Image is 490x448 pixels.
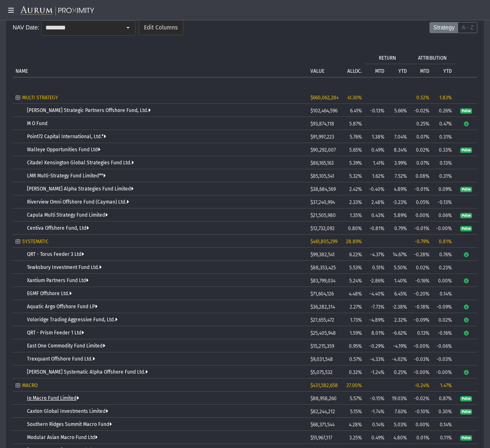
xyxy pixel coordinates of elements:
td: 0.11% [432,431,455,444]
td: 0.00% [432,274,455,287]
span: 0.95% [349,343,362,349]
td: Column YTD [387,64,410,77]
span: $27,655,472 [310,317,334,323]
td: Column ALLOC. [338,51,365,77]
td: 1.62% [365,169,387,182]
span: Pulse [460,148,472,153]
div: 1.47% [435,383,452,388]
td: -3.23% [387,195,410,208]
td: 0.00% [410,208,432,222]
td: -0.01% [410,182,432,195]
td: -0.00% [432,365,455,379]
a: [PERSON_NAME] Systematic Alpha Offshore Fund Ltd. [27,369,148,375]
span: Pulse [460,226,472,232]
td: 0.87% [432,392,455,405]
td: 0.51% [365,261,387,274]
td: -0.16% [432,326,455,339]
span: Pulse [460,435,472,441]
p: MTD [420,68,429,74]
a: Tewksbury Investment Fund Ltd. [27,264,101,270]
td: -4.40% [365,287,387,300]
a: Pulse [460,108,472,113]
span: $82,244,212 [310,409,335,414]
div: -0.79% [413,239,429,244]
a: Walleye Opportunities Fund Ltd [27,147,100,152]
span: 6.41% [350,108,362,114]
td: 0.49% [365,431,387,444]
span: $431,582,658 [310,383,338,388]
div: Select [121,21,135,35]
td: 0.13% [432,156,455,169]
td: 0.76% [432,248,455,261]
td: -0.02% [410,392,432,405]
span: 1.73% [350,317,362,323]
td: 14.67% [387,248,410,261]
span: 5.65% [349,147,362,153]
td: 0.14% [432,418,455,431]
span: $71,604,126 [310,291,334,297]
span: Pulse [460,108,472,114]
td: -0.18% [410,300,432,313]
span: 2.33% [349,199,362,205]
span: $99,382,541 [310,252,335,258]
td: 0.43% [365,208,387,222]
td: -0.16% [410,274,432,287]
td: -0.09% [410,313,432,326]
td: 1.40% [387,274,410,287]
td: 0.30% [432,405,455,418]
div: NAV Date: [13,20,41,35]
td: 0.07% [410,130,432,143]
td: -1.24% [365,365,387,379]
td: 2.48% [365,195,387,208]
span: 5.76% [350,134,362,140]
td: 1.38% [365,130,387,143]
div: 0.52% [413,95,429,101]
td: -0.40% [365,182,387,195]
td: -1.74% [365,405,387,418]
span: $36,282,314 [310,304,335,310]
td: 0.31% [432,130,455,143]
a: Riverview Omni Offshore Fund (Cayman) Ltd. [27,199,129,205]
p: VALUE [310,68,324,74]
a: East One Commodity Fund Limited [27,343,105,349]
td: -0.06% [432,339,455,352]
span: $38,684,569 [310,186,336,192]
span: $15,215,359 [310,343,334,349]
span: $88,958,260 [310,396,337,401]
td: 0.06% [432,208,455,222]
td: Column MTD [365,64,387,77]
span: $37,240,994 [310,199,335,205]
td: 5.50% [387,261,410,274]
span: 3.25% [349,435,362,441]
td: 8.34% [387,143,410,156]
td: -4.19% [387,339,410,352]
td: -0.10% [410,405,432,418]
a: Citadel Kensington Global Strategies Fund Ltd. [27,160,134,166]
span: $88,353,425 [310,265,336,271]
td: -2.38% [387,300,410,313]
td: 0.79% [387,222,410,235]
a: EGMF Offshore Ltd. [27,291,72,296]
a: Xantium Partners Fund Ltd [27,278,88,283]
td: -0.13% [432,195,455,208]
span: 0.57% [349,356,362,362]
span: $93,874,118 [310,121,334,127]
span: $91,997,223 [310,134,334,140]
a: Centiva Offshore Fund, Ltd [27,225,89,231]
span: Pulse [460,396,472,402]
label: A - Z [458,22,477,34]
p: ATTRIBUTION [418,55,447,61]
a: Pulse [460,408,472,414]
span: $83,799,034 [310,278,335,284]
td: 0.47% [432,117,455,130]
span: $12,732,092 [310,226,335,231]
td: 0.49% [365,143,387,156]
td: -4.89% [365,313,387,326]
span: $9,031,548 [310,356,333,362]
a: Pulse [460,147,472,152]
td: 0.31% [432,169,455,182]
span: $90,292,007 [310,147,336,153]
a: Voloridge Trading Aggressive Fund, Ltd. [27,317,117,323]
td: 0.02% [432,313,455,326]
td: 7.04% [387,130,410,143]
